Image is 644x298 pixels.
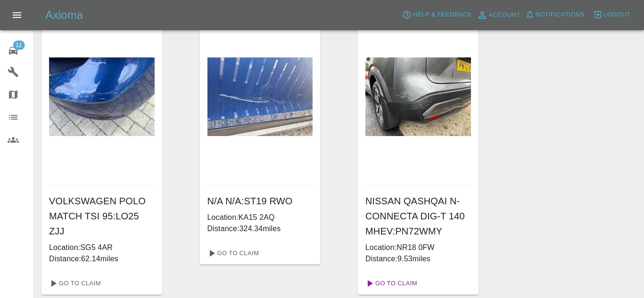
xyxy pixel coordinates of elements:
[49,253,155,265] p: Distance: 62.14 miles
[365,193,471,239] h6: NISSAN QASHQAI N-CONNECTA DIG-T 140 MHEV : PN72WMY
[489,10,520,21] span: Account
[365,253,471,265] p: Distance: 9.53 miles
[49,193,155,239] h6: VOLKSWAGEN POLO MATCH TSI 95 : LO25 ZJJ
[474,8,523,23] a: Account
[207,212,313,223] p: Location: KA15 2AQ
[603,9,630,20] span: Logout
[45,276,103,291] a: Go To Claim
[400,8,474,22] button: Help & Feedback
[365,242,471,253] p: Location: NR18 0FW
[523,8,587,22] button: Notifications
[13,40,25,50] span: 11
[6,4,28,26] button: Open drawer
[207,223,313,234] p: Distance: 324.34 miles
[45,8,83,23] h5: Axioma
[207,193,313,209] h6: N/A N/A : ST19 RWO
[204,246,262,261] a: Go To Claim
[413,9,471,20] span: Help & Feedback
[536,9,585,20] span: Notifications
[49,242,155,253] p: Location: SG5 4AR
[362,276,420,291] a: Go To Claim
[591,8,633,22] button: Logout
